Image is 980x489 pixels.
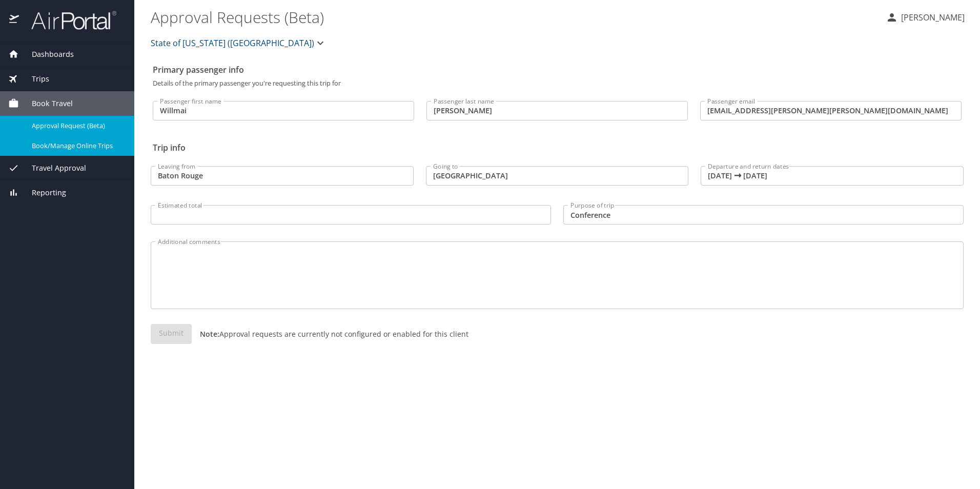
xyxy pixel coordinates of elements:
[151,36,314,50] span: State of [US_STATE] ([GEOGRAPHIC_DATA])
[19,98,73,109] span: Book Travel
[200,329,219,339] strong: Note:
[153,139,962,156] h2: Trip info
[32,121,122,131] span: Approval Request (Beta)
[151,1,877,33] h1: Approval Requests (Beta)
[882,8,969,27] button: [PERSON_NAME]
[32,141,122,151] span: Book/Manage Online Trips
[9,10,20,30] img: icon-airportal.png
[153,62,962,78] h2: Primary passenger info
[192,329,468,339] p: Approval requests are currently not configured or enabled for this client
[147,33,331,53] button: State of [US_STATE] ([GEOGRAPHIC_DATA])
[19,49,74,60] span: Dashboards
[19,187,66,198] span: Reporting
[20,10,116,30] img: airportal-logo.png
[153,80,962,87] p: Details of the primary passenger you're requesting this trip for
[898,11,965,24] p: [PERSON_NAME]
[19,162,86,174] span: Travel Approval
[19,73,49,85] span: Trips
